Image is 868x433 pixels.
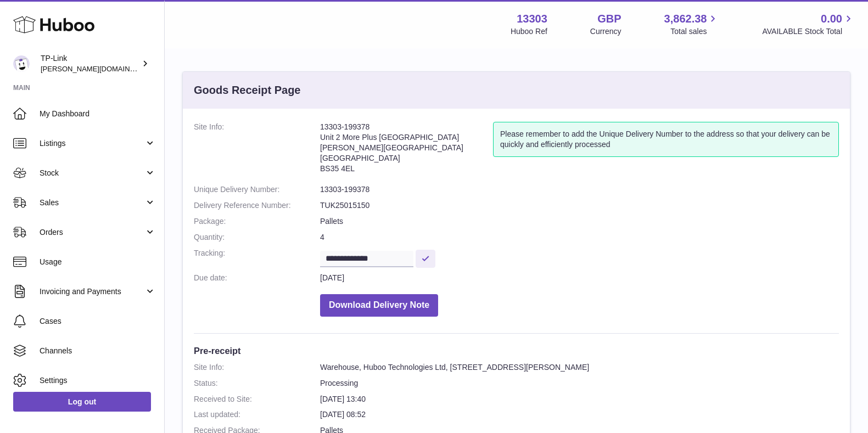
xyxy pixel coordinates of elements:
dd: Warehouse, Huboo Technologies Ltd, [STREET_ADDRESS][PERSON_NAME] [320,362,839,373]
dt: Package: [194,216,320,227]
div: Huboo Ref [511,26,547,37]
span: Usage [40,257,156,267]
h3: Pre-receipt [194,345,839,357]
span: 3,862.38 [664,12,707,26]
span: Channels [40,346,156,356]
dd: [DATE] 13:40 [320,394,839,404]
span: 0.00 [821,12,842,26]
span: Total sales [670,26,719,37]
a: Log out [13,392,151,412]
span: AVAILABLE Stock Total [762,26,855,37]
dt: Tracking: [194,248,320,267]
dd: Processing [320,378,839,389]
dt: Unique Delivery Number: [194,184,320,195]
span: My Dashboard [40,109,156,119]
div: TP-Link [41,53,139,74]
strong: GBP [597,12,621,26]
img: susie.li@tp-link.com [13,55,30,72]
dt: Status: [194,378,320,389]
span: Sales [40,198,144,208]
strong: 13303 [517,12,547,26]
div: Currency [590,26,621,37]
h3: Goods Receipt Page [194,83,301,98]
span: Listings [40,138,144,149]
dd: Pallets [320,216,839,227]
dd: TUK25015150 [320,200,839,211]
span: Stock [40,168,144,178]
span: Settings [40,375,156,386]
dd: [DATE] 08:52 [320,409,839,420]
dd: 4 [320,232,839,243]
span: Cases [40,316,156,327]
span: [PERSON_NAME][DOMAIN_NAME][EMAIL_ADDRESS][DOMAIN_NAME] [41,64,277,73]
dt: Site Info: [194,122,320,179]
dt: Delivery Reference Number: [194,200,320,211]
dt: Last updated: [194,409,320,420]
dt: Site Info: [194,362,320,373]
dt: Received to Site: [194,394,320,404]
a: 3,862.38 Total sales [664,12,720,37]
dt: Due date: [194,273,320,283]
dt: Quantity: [194,232,320,243]
address: 13303-199378 Unit 2 More Plus [GEOGRAPHIC_DATA] [PERSON_NAME][GEOGRAPHIC_DATA] [GEOGRAPHIC_DATA] ... [320,122,493,179]
dd: 13303-199378 [320,184,839,195]
dd: [DATE] [320,273,839,283]
button: Download Delivery Note [320,294,438,317]
a: 0.00 AVAILABLE Stock Total [762,12,855,37]
div: Please remember to add the Unique Delivery Number to the address so that your delivery can be qui... [493,122,839,157]
span: Invoicing and Payments [40,286,144,297]
span: Orders [40,227,144,238]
